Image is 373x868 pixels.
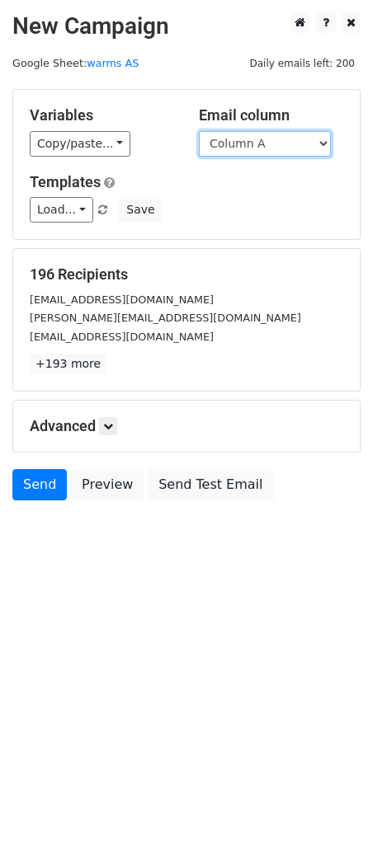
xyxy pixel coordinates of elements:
[30,312,301,324] small: [PERSON_NAME][EMAIL_ADDRESS][DOMAIN_NAME]
[243,54,361,73] span: Daily emails left: 200
[71,469,144,500] a: Preview
[148,469,273,500] a: Send Test Email
[290,789,373,868] iframe: Chat Widget
[30,131,130,157] a: Copy/paste...
[119,197,162,223] button: Save
[30,293,214,306] small: [EMAIL_ADDRESS][DOMAIN_NAME]
[30,106,174,124] h5: Variables
[12,12,361,40] h2: New Campaign
[30,265,343,284] h5: 196 Recipients
[30,417,343,435] h5: Advanced
[30,173,101,190] a: Templates
[12,57,139,69] small: Google Sheet:
[243,57,361,69] a: Daily emails left: 200
[30,331,214,343] small: [EMAIL_ADDRESS][DOMAIN_NAME]
[12,469,67,500] a: Send
[30,197,93,223] a: Load...
[87,57,139,69] a: warms AS
[199,106,343,124] h5: Email column
[30,354,106,374] a: +193 more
